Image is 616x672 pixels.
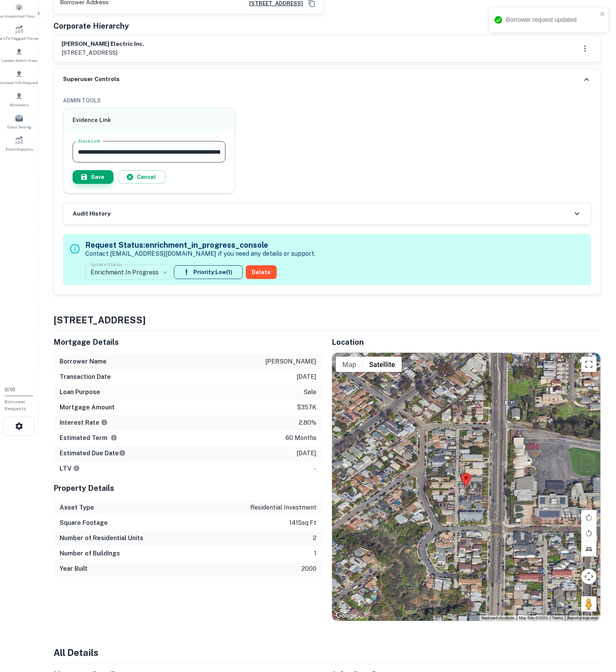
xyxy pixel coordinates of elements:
[334,611,359,621] a: Open this area in Google Maps (opens a new window)
[581,526,597,541] button: Rotate map counterclockwise
[506,15,598,24] div: Borrower request updated
[85,261,171,283] div: Enrichment In Progress
[581,569,597,584] button: Map camera controls
[303,388,316,397] p: sale
[73,465,80,472] svg: LTVs displayed on the website are for informational purposes only and may be reported incorrectly...
[578,611,616,648] iframe: Chat Widget
[581,541,597,557] button: Tilt map
[2,22,36,43] a: Review LTV Flagged Transactions
[285,433,316,443] p: 60 months
[73,116,225,125] h6: Evidence Link
[60,418,108,427] h6: Interest Rate
[53,336,323,348] h5: Mortgage Details
[302,564,316,573] p: 2000
[313,534,316,543] p: 2
[53,482,323,494] h5: Property Details
[91,261,122,268] label: Update Status
[265,357,316,366] p: [PERSON_NAME]
[552,616,563,620] a: Terms (opens in new tab)
[110,434,117,441] svg: Term is based on a standard schedule for this type of loan.
[73,209,110,218] h6: Audit History
[2,44,36,65] a: Lender Admin View
[581,510,597,525] button: Rotate map clockwise
[85,249,315,258] p: Contact [EMAIL_ADDRESS][DOMAIN_NAME] if you need any details or support.
[481,615,514,621] button: Keyboard shortcuts
[297,449,316,458] p: [DATE]
[60,464,80,473] h6: LTV
[600,11,605,18] button: close
[119,450,126,456] svg: Estimate is based on a standard schedule for this type of loan.
[334,611,359,621] img: Google
[60,388,100,397] h6: Loan Purpose
[60,403,115,412] h6: Mortgage Amount
[73,170,113,184] button: Save
[314,549,316,558] p: 1
[60,433,117,443] h6: Estimated Term
[63,96,591,105] h6: ADMIN TOOLS
[297,372,316,381] p: [DATE]
[2,89,36,109] a: Borrowers
[53,646,601,659] h4: All Details
[2,133,36,154] a: Email Analytics
[5,387,15,393] span: 0 / 10
[581,357,597,372] button: Toggle fullscreen view
[174,265,243,279] button: Priority:Low(1)
[2,111,36,131] a: Email Testing
[519,616,548,620] span: Map data ©2025
[336,357,363,372] button: Show street map
[2,57,37,63] span: Lender Admin View
[7,124,31,130] span: Email Testing
[60,564,88,573] h6: Year Built
[62,40,144,49] h6: [PERSON_NAME] electric inc.
[60,372,111,381] h6: Transaction Date
[246,265,277,279] button: Delete
[289,518,316,528] p: 1415 sq ft
[53,313,601,327] h4: [STREET_ADDRESS]
[60,549,120,558] h6: Number of Buildings
[363,357,402,372] button: Show satellite imagery
[250,503,316,512] p: residential investment
[299,418,316,427] p: 2.80%
[10,102,28,108] span: Borrowers
[60,449,126,458] h6: Estimated Due Date
[63,75,120,84] h6: Superuser Controls
[101,419,108,426] svg: The interest rates displayed on the website are for informational purposes only and may be report...
[85,239,315,251] h5: Request Status: enrichment_in_progress_console
[5,399,26,411] span: Borrower Requests
[60,534,143,543] h6: Number of Residential Units
[60,357,107,366] h6: Borrower Name
[332,336,601,348] h5: Location
[118,170,165,184] button: Cancel
[314,464,316,473] p: -
[581,596,597,612] button: Drag Pegman onto the map to open Street View
[60,503,94,512] h6: Asset Type
[6,146,33,152] span: Email Analytics
[53,20,129,32] h5: Corporate Hierarchy
[297,403,316,412] p: $357k
[2,67,36,87] a: Borrower Info Requests
[78,138,101,144] label: Slack Link
[567,616,598,620] a: Report a map error
[60,518,108,528] h6: Square Footage
[62,48,144,57] p: [STREET_ADDRESS]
